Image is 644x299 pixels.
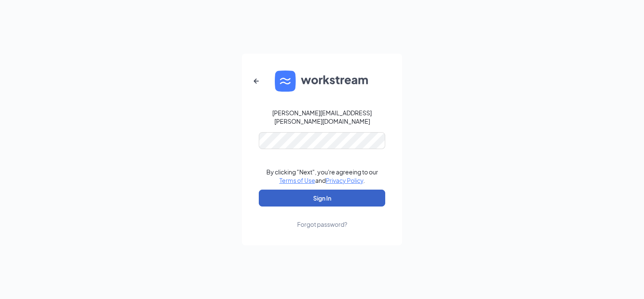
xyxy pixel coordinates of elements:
svg: ArrowLeftNew [251,76,261,86]
img: WS logo and Workstream text [275,71,369,92]
div: By clicking "Next", you're agreeing to our and . [266,168,378,185]
a: Privacy Policy [326,177,363,184]
div: Forgot password? [297,220,347,228]
button: Sign In [259,190,385,207]
div: [PERSON_NAME][EMAIL_ADDRESS][PERSON_NAME][DOMAIN_NAME] [259,109,385,125]
button: ArrowLeftNew [246,71,266,91]
a: Forgot password? [297,207,347,228]
a: Terms of Use [279,177,315,184]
